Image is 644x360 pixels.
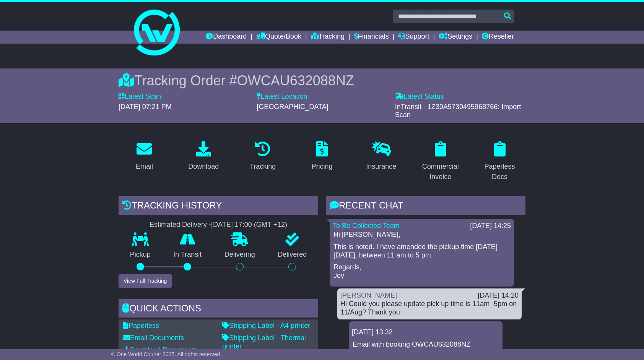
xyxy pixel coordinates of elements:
div: Paperless Docs [479,161,520,182]
a: Tracking [245,138,281,174]
div: Tracking [250,161,276,172]
p: Hi [PERSON_NAME], [333,231,510,239]
div: Tracking Order # [119,72,525,89]
a: Insurance [361,138,401,174]
a: To Be Collected Team [333,222,400,230]
p: Regards, Joy [333,263,510,280]
a: Download [183,138,224,174]
div: RECENT CHAT [326,196,525,217]
span: [DATE] 07:21 PM [119,103,172,111]
p: Pickup [119,251,162,259]
p: This is noted. I have amended the pickup time [DATE][DATE], between 11 am to 5 pm. [333,243,510,259]
div: [DATE] 13:32 [352,328,499,337]
span: InTransit - 1Z30A5730495968766: Import Scan [395,103,521,119]
a: Download Documents [123,346,197,354]
a: [PERSON_NAME] [340,292,397,299]
a: Settings [439,31,472,44]
a: Commercial Invoice [415,138,466,185]
a: Shipping Label - Thermal printer [222,334,306,350]
div: Email [136,161,153,172]
p: Delivered [267,251,319,259]
div: Hi Could you please update pick up time is 11am -5pm on 11/Aug? Thank you [340,300,519,316]
div: Insurance [366,161,396,172]
a: Support [398,31,429,44]
a: Paperless [123,322,159,329]
span: [GEOGRAPHIC_DATA] [257,103,328,111]
button: View Full Tracking [119,274,172,288]
div: Tracking history [119,196,318,217]
div: Estimated Delivery - [119,221,318,229]
a: Quote/Book [256,31,301,44]
a: Email Documents [123,334,184,342]
span: © One World Courier 2025. All rights reserved. [111,351,222,357]
label: Latest Location [257,93,307,101]
a: Reseller [482,31,514,44]
a: Email [131,138,158,174]
div: Pricing [311,161,332,172]
a: Dashboard [206,31,247,44]
div: [DATE] 17:00 (GMT +12) [211,221,287,229]
a: Tracking [311,31,345,44]
label: Latest Status [395,93,444,101]
a: Shipping Label - A4 printer [222,322,310,329]
label: Latest Scan [119,93,161,101]
div: Download [188,161,219,172]
a: Pricing [306,138,337,174]
div: Quick Actions [119,299,318,320]
a: Financials [354,31,389,44]
p: Delivering [213,251,267,259]
p: In Transit [162,251,213,259]
div: Commercial Invoice [420,161,461,182]
div: [DATE] 14:25 [470,222,511,230]
a: Paperless Docs [474,138,525,185]
div: [DATE] 14:20 [478,292,519,300]
span: OWCAU632088NZ [237,73,354,88]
